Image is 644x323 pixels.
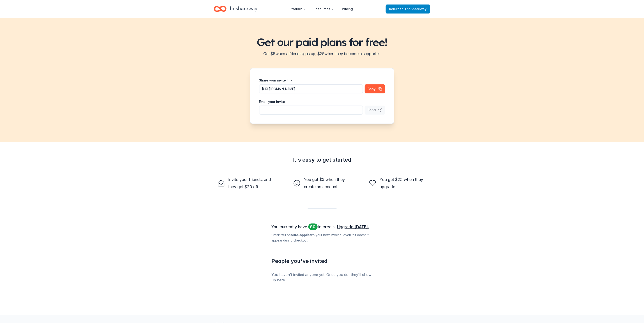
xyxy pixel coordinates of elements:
[259,78,293,83] label: Share your invite link
[401,7,427,11] span: to TheShareWay
[5,50,639,57] h2: Get $ 5 when a friend signs up, $ 25 when they become a supporter.
[386,5,430,14] a: Returnto TheShareWay
[272,232,373,243] div: Credit will be to your next invoice, even if it doesn ' t appear during checkout.
[272,223,373,230] div: You currently have in credit.
[214,156,430,163] div: It's easy to get started
[308,224,318,230] span: $ 0
[304,176,351,190] div: You get $5 when they create an account
[259,99,285,104] label: Email your invite
[5,36,639,48] h1: Get our paid plans for free!
[228,176,275,190] div: Invite your friends, and they get $20 off
[389,6,427,12] span: Return
[286,4,357,14] nav: Main
[337,223,369,230] a: Upgrade [DATE].
[365,84,385,93] button: Copy
[380,176,427,190] div: You get $25 when they upgrade
[272,272,373,283] div: You haven't invited anyone yet. Once you do, they'll show up here.
[272,257,373,265] div: People you ' ve invited
[339,5,357,14] a: Pricing
[286,5,309,14] button: Product
[310,5,338,14] button: Resources
[291,233,312,237] b: auto-applied
[214,4,257,14] a: Home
